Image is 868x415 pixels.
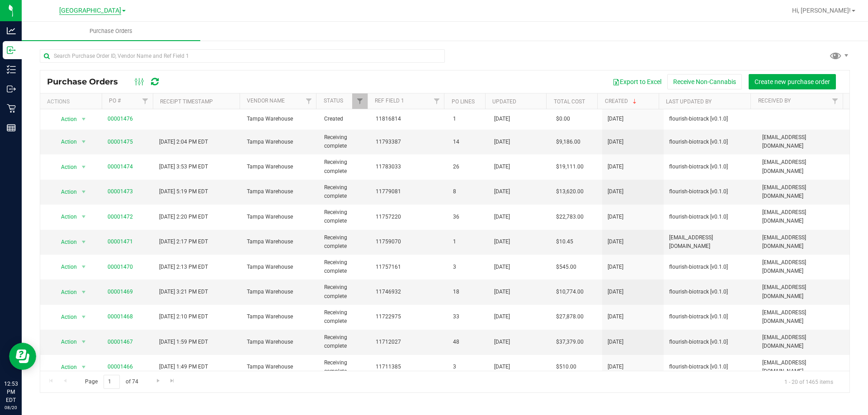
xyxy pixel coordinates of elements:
span: [DATE] 2:17 PM EDT [159,238,208,246]
span: Tampa Warehouse [247,238,313,246]
span: [DATE] [608,338,623,346]
span: 1 - 20 of 1465 items [777,375,840,388]
span: [DATE] [494,115,510,123]
span: Tampa Warehouse [247,363,313,371]
span: 26 [453,163,483,171]
a: 00001469 [108,289,133,295]
span: [DATE] [608,312,623,321]
span: [DATE] [608,238,623,246]
span: $510.00 [556,363,576,371]
span: Receiving complete [324,133,365,150]
span: [EMAIL_ADDRESS][DOMAIN_NAME] [762,233,844,251]
span: Tampa Warehouse [247,213,313,221]
span: 11757161 [376,263,442,271]
span: 33 [453,312,483,321]
a: 00001472 [108,214,133,220]
span: Tampa Warehouse [247,338,313,346]
span: Action [53,236,77,248]
span: select [78,210,89,223]
input: 1 [104,375,120,389]
span: select [78,261,89,273]
span: Tampa Warehouse [247,288,313,296]
a: 00001468 [108,313,133,320]
span: Tampa Warehouse [247,163,313,171]
a: Purchase Orders [22,22,200,41]
span: Create new purchase order [755,78,830,85]
span: [DATE] 2:13 PM EDT [159,263,208,271]
span: $10,774.00 [556,288,584,296]
span: [DATE] [494,163,510,171]
a: Last Updated By [666,98,712,105]
a: Go to the next page [151,375,165,387]
span: flourish-biotrack [v0.1.0] [669,213,751,221]
a: 00001471 [108,238,133,245]
span: [EMAIL_ADDRESS][DOMAIN_NAME] [762,308,844,326]
span: Action [53,336,77,348]
span: [DATE] [608,163,623,171]
span: Tampa Warehouse [247,312,313,321]
span: [DATE] [494,138,510,146]
a: Ref Field 1 [375,98,404,104]
span: Receiving complete [324,208,365,225]
span: select [78,286,89,298]
span: flourish-biotrack [v0.1.0] [669,338,751,346]
a: Updated [492,98,516,105]
span: [EMAIL_ADDRESS][DOMAIN_NAME] [762,158,844,175]
span: Action [53,113,77,126]
span: Hi, [PERSON_NAME]! [792,7,851,14]
span: 8 [453,187,483,196]
span: [DATE] [608,363,623,371]
span: select [78,113,89,126]
span: Receiving complete [324,233,365,251]
span: [EMAIL_ADDRESS][DOMAIN_NAME] [762,133,844,150]
span: select [78,186,89,198]
span: [EMAIL_ADDRESS][DOMAIN_NAME] [762,208,844,225]
span: [EMAIL_ADDRESS][DOMAIN_NAME] [762,359,844,376]
span: [DATE] [608,115,623,123]
span: [DATE] [494,238,510,246]
span: [DATE] [494,187,510,196]
inline-svg: Retail [7,104,16,113]
span: Receiving complete [324,158,365,175]
span: [DATE] [608,138,623,146]
span: [EMAIL_ADDRESS][DOMAIN_NAME] [762,183,844,201]
span: [EMAIL_ADDRESS][DOMAIN_NAME] [762,333,844,350]
span: $37,379.00 [556,338,584,346]
button: Receive Non-Cannabis [667,74,742,89]
span: 1 [453,115,483,123]
span: 11779081 [376,187,442,196]
span: flourish-biotrack [v0.1.0] [669,138,751,146]
span: $0.00 [556,115,570,123]
span: [DATE] [494,363,510,371]
span: Tampa Warehouse [247,263,313,271]
span: [DATE] 5:19 PM EDT [159,187,208,196]
span: 11712027 [376,338,442,346]
span: Purchase Orders [47,77,127,87]
span: Receiving complete [324,333,365,350]
span: flourish-biotrack [v0.1.0] [669,115,751,123]
div: Actions [47,98,98,105]
span: Action [53,361,77,373]
p: 08/20 [4,404,18,411]
a: 00001466 [108,364,133,370]
a: Filter [352,93,367,109]
a: PO # [109,98,121,104]
span: flourish-biotrack [v0.1.0] [669,263,751,271]
a: 00001475 [108,139,133,145]
span: Receiving complete [324,359,365,376]
span: select [78,236,89,248]
span: 11746932 [376,288,442,296]
a: Go to the last page [166,375,179,387]
button: Export to Excel [607,74,667,89]
span: Receiving complete [324,308,365,326]
inline-svg: Inventory [7,65,16,74]
span: $19,111.00 [556,163,584,171]
span: Action [53,286,77,298]
p: 12:53 PM EDT [4,380,18,404]
button: Create new purchase order [749,74,836,89]
span: Action [53,186,77,198]
span: 3 [453,263,483,271]
span: Purchase Orders [77,27,145,35]
inline-svg: Reports [7,123,16,132]
span: [DATE] [494,288,510,296]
